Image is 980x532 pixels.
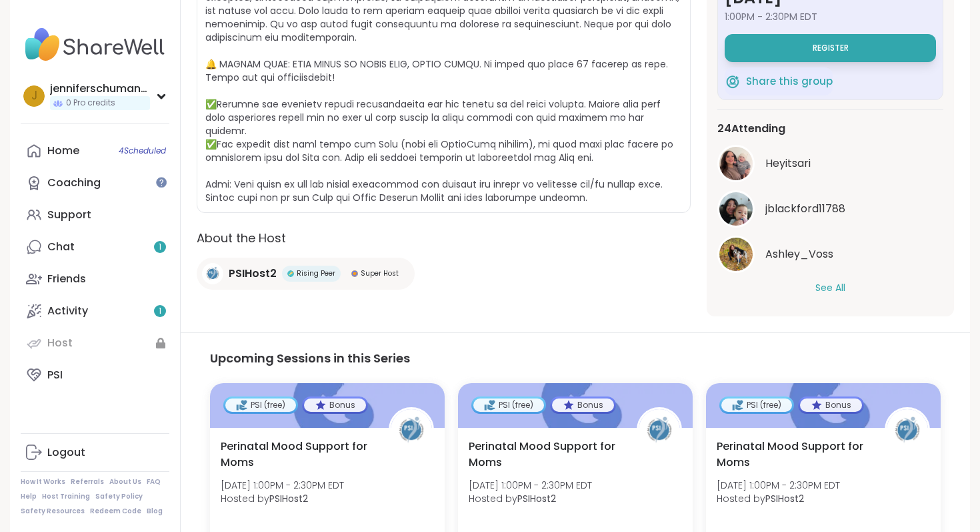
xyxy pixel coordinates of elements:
a: Host [21,327,169,359]
a: Safety Policy [95,492,143,501]
b: PSIHost2 [517,492,556,505]
img: jblackford11788 [719,192,753,226]
span: Share this group [746,73,833,89]
div: Host [47,336,73,350]
img: Super Host [351,270,358,277]
a: Home4Scheduled [21,135,169,167]
a: PSI [21,359,169,391]
a: Activity1 [21,295,169,327]
div: Bonus [800,398,862,412]
a: Help [21,492,37,501]
div: PSI (free) [721,398,792,412]
span: 1 [159,306,161,317]
img: Rising Peer [287,270,294,277]
div: jenniferschumann7 [50,81,150,96]
div: Coaching [47,176,101,190]
iframe: Spotlight [156,177,167,188]
span: 1:00PM - 2:30PM EDT [725,10,936,23]
a: About Us [109,477,141,487]
button: Register [725,34,936,62]
span: Hosted by [717,492,840,505]
span: 0 Pro credits [66,97,115,109]
img: PSIHost2 [391,409,432,451]
div: Home [47,144,79,158]
a: Host Training [42,492,90,501]
div: Friends [47,272,86,286]
span: 1 [159,242,161,253]
h2: About the Host [197,229,691,247]
span: Ashley_Voss [765,246,833,262]
img: Heyitsari [719,147,753,180]
a: Redeem Code [90,507,141,516]
span: [DATE] 1:00PM - 2:30PM EDT [717,479,840,492]
a: Referrals [71,477,104,487]
div: Bonus [304,398,366,412]
img: PSIHost2 [639,409,680,451]
span: [DATE] 1:00PM - 2:30PM EDT [221,479,344,492]
span: PSIHost2 [229,266,277,282]
span: Perinatal Mood Support for Moms [469,439,622,471]
div: Bonus [552,398,614,412]
div: Chat [47,240,75,254]
span: Perinatal Mood Support for Moms [221,439,374,471]
a: Ashley_VossAshley_Voss [717,236,943,273]
a: Coaching [21,167,169,199]
button: See All [815,281,845,295]
img: ShareWell Logomark [725,73,741,89]
a: Logout [21,437,169,469]
img: ShareWell Nav Logo [21,21,169,68]
a: HeyitsariHeyitsari [717,145,943,182]
span: Hosted by [469,492,592,505]
span: jblackford11788 [765,201,845,217]
a: Friends [21,263,169,295]
span: Heyitsari [765,156,811,172]
img: Ashley_Voss [719,238,753,271]
a: Blog [147,507,163,516]
a: How It Works [21,477,65,487]
span: Perinatal Mood Support for Moms [717,439,870,471]
div: Support [47,208,91,222]
span: Super Host [361,268,399,278]
div: Activity [47,304,88,318]
a: Support [21,199,169,231]
b: PSIHost2 [269,492,308,505]
span: j [31,87,37,105]
span: [DATE] 1:00PM - 2:30PM EDT [469,479,592,492]
span: 24 Attending [717,121,785,137]
span: 4 Scheduled [119,146,166,156]
div: PSI [47,368,63,382]
img: PSIHost2 [887,409,928,451]
button: Share this group [725,67,833,95]
span: Register [813,43,849,53]
a: jblackford11788jblackford11788 [717,190,943,228]
a: FAQ [147,477,161,487]
a: Safety Resources [21,507,85,516]
span: Hosted by [221,492,344,505]
a: PSIHost2PSIHost2Rising PeerRising PeerSuper HostSuper Host [197,258,415,290]
a: Chat1 [21,231,169,263]
b: PSIHost2 [765,492,804,505]
img: PSIHost2 [202,263,223,284]
div: Logout [47,445,85,460]
h3: Upcoming Sessions in this Series [210,349,941,367]
span: Rising Peer [297,268,335,278]
div: PSI (free) [473,398,544,412]
div: PSI (free) [225,398,296,412]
